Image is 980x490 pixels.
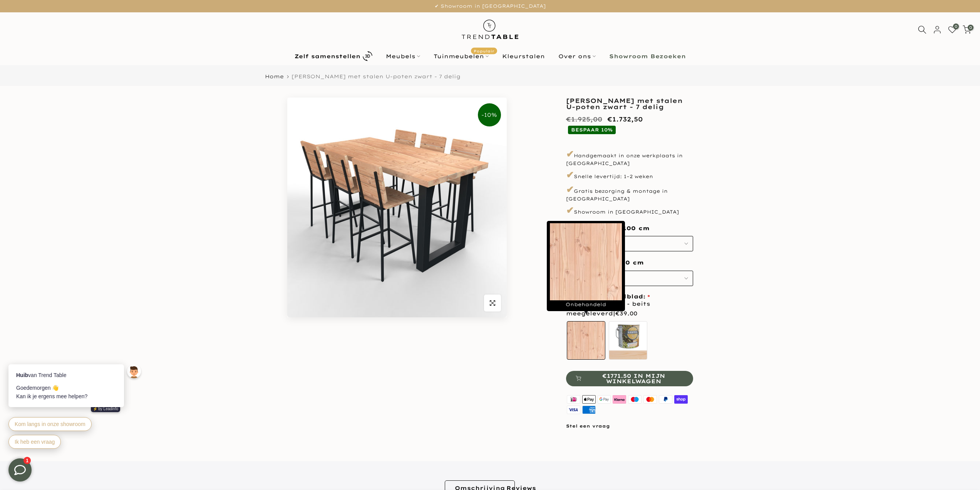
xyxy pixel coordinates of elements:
img: american express [581,404,596,415]
img: maestro [627,394,643,404]
img: douglas_textuur.png [550,223,622,300]
a: Meubels [379,52,427,61]
p: Gratis bezorging & montage in [GEOGRAPHIC_DATA] [566,183,693,202]
a: Home [265,74,284,79]
img: trend-table [456,12,524,47]
button: €1771.50 in mijn winkelwagen [566,371,693,386]
a: 0 [948,25,957,34]
p: ✔ Showroom in [GEOGRAPHIC_DATA] [10,2,970,10]
a: Over ons [551,52,602,61]
a: 0 [963,25,971,34]
h1: [PERSON_NAME] met stalen U-poten zwart - 7 delig [566,98,693,110]
button: 220 cm [566,271,693,286]
span: ✔ [566,204,574,216]
ins: €1.732,50 [607,114,643,125]
img: apple pay [581,394,596,404]
iframe: bot-iframe [1,327,151,458]
a: Stel een vraag [566,423,610,429]
iframe: toggle-frame [1,451,39,489]
img: visa [566,404,581,415]
img: shopify pay [673,394,689,404]
span: 0 [968,25,973,30]
span: Populair [471,47,497,54]
span: ✔ [566,184,574,195]
img: paypal [658,394,673,404]
span: ✔ [566,148,574,160]
div: Onbehandeld [547,221,625,311]
span: 220 cm [618,259,644,267]
button: 100 cm [566,236,693,251]
span: €39.00 [615,310,637,317]
span: 0 [953,24,959,29]
del: €1.925,00 [566,115,602,123]
span: [PERSON_NAME] met stalen U-poten zwart - 7 delig [291,73,461,79]
img: google pay [596,394,612,404]
a: Kleurstalen [495,52,551,61]
span: BESPAAR 10% [568,126,616,134]
a: Showroom Bezoeken [602,52,692,61]
p: Snelle levertijd: 1–2 weken [566,168,693,182]
img: klarna [612,394,627,404]
img: master [643,394,658,404]
span: ✔ [566,169,574,180]
span: zelf behandelen - beits meegeleverd [566,299,693,318]
b: Showroom Bezoeken [609,54,686,59]
p: Showroom in [GEOGRAPHIC_DATA] [566,204,693,217]
span: | [613,310,637,317]
span: €1771.50 in mijn winkelwagen [584,373,683,384]
img: ideal [566,394,581,404]
a: TuinmeubelenPopulair [427,52,495,61]
span: 100 cm [623,225,650,232]
p: Handgemaakt in onze werkplaats in [GEOGRAPHIC_DATA] [566,148,693,167]
a: Zelf samenstellen [288,49,379,63]
b: Zelf samenstellen [295,54,360,59]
